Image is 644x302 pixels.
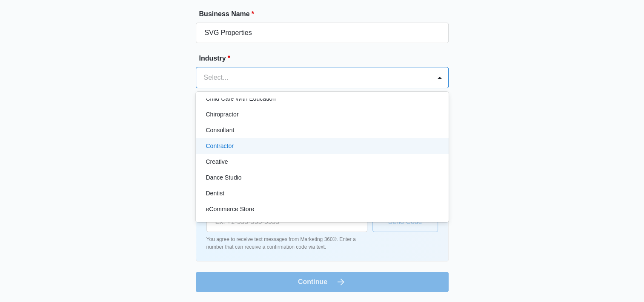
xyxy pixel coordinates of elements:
p: Chiropractor [206,110,239,119]
p: Child Care With Education [206,94,276,103]
p: eCommerce Store [206,205,255,214]
p: Consultant [206,126,235,135]
p: Contractor [206,142,234,151]
label: Business Name [199,9,452,19]
p: Dentist [206,189,225,198]
label: Industry [199,53,452,64]
input: e.g. Jane's Plumbing [196,23,449,43]
p: Creative [206,157,228,166]
p: You agree to receive text messages from Marketing 360®. Enter a number that can receive a confirm... [206,235,367,251]
p: Dance Studio [206,173,242,182]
